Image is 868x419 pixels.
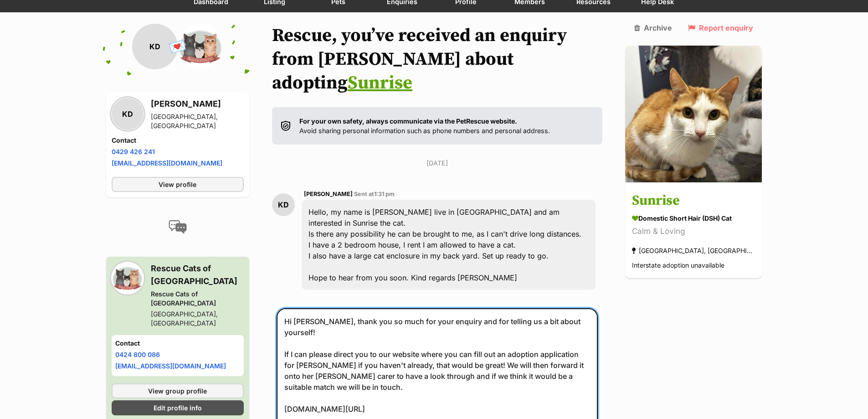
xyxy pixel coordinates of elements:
div: [GEOGRAPHIC_DATA], [GEOGRAPHIC_DATA] [632,245,755,257]
span: [PERSON_NAME] [304,191,353,197]
div: Hello, my name is [PERSON_NAME] live in [GEOGRAPHIC_DATA] and am interested in Sunrise the cat. I... [302,200,596,290]
img: Rescue Cats of Melbourne profile pic [178,24,223,69]
a: View group profile [112,383,244,398]
span: Sent at [354,191,395,197]
div: Rescue Cats of [GEOGRAPHIC_DATA] [151,290,244,308]
span: View group profile [148,386,207,396]
div: Calm & Loving [632,226,755,238]
a: Sunrise Domestic Short Hair (DSH) Cat Calm & Loving [GEOGRAPHIC_DATA], [GEOGRAPHIC_DATA] Intersta... [625,184,762,279]
a: Archive [634,24,672,32]
div: KD [112,98,144,130]
h4: Contact [115,339,240,348]
a: Edit profile info [112,400,244,415]
a: [EMAIL_ADDRESS][DOMAIN_NAME] [112,159,222,167]
strong: For your own safety, always communicate via the PetRescue website. [299,117,517,125]
div: Domestic Short Hair (DSH) Cat [632,214,755,223]
h3: Rescue Cats of [GEOGRAPHIC_DATA] [151,262,244,288]
a: Sunrise [348,72,412,94]
div: [GEOGRAPHIC_DATA], [GEOGRAPHIC_DATA] [151,310,244,328]
div: KD [132,24,178,69]
a: View profile [112,177,244,192]
span: View profile [159,180,196,189]
h4: Contact [112,136,244,145]
h3: [PERSON_NAME] [151,98,244,110]
span: Interstate adoption unavailable [632,262,724,269]
span: 💌 [167,37,188,57]
span: Edit profile info [154,403,202,413]
h1: Rescue, you’ve received an enquiry from [PERSON_NAME] about adopting [272,24,603,95]
span: 1:31 pm [374,191,395,197]
a: [EMAIL_ADDRESS][DOMAIN_NAME] [115,362,226,370]
a: Report enquiry [688,24,753,32]
p: Avoid sharing personal information such as phone numbers and personal address. [299,116,550,136]
p: [DATE] [272,158,603,168]
h3: Sunrise [632,191,755,212]
img: conversation-icon-4a6f8262b818ee0b60e3300018af0b2d0b884aa5de6e9bcb8d3d4eeb1a70a7c4.svg [169,220,187,234]
div: KD [272,193,295,216]
img: Sunrise [625,46,762,182]
a: 0429 426 241 [112,148,155,155]
img: Rescue Cats of Melbourne profile pic [112,262,144,294]
div: [GEOGRAPHIC_DATA], [GEOGRAPHIC_DATA] [151,112,244,130]
a: 0424 800 086 [115,351,160,358]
